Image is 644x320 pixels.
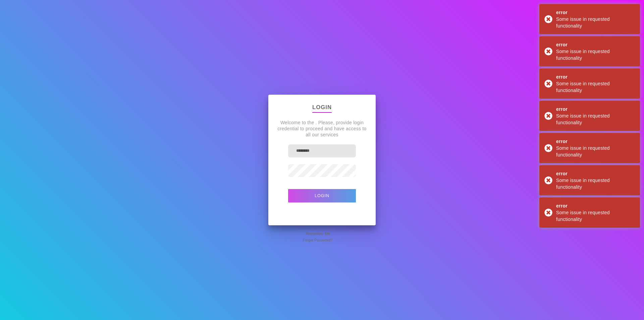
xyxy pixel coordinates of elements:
p: Login [312,103,332,113]
div: Some issue in requested functionality [556,177,635,190]
div: Some issue in requested functionality [556,80,635,94]
div: Some issue in requested functionality [556,209,635,223]
span: Forgot Password? [303,237,332,243]
span: Remember Me [306,230,330,237]
div: error [556,170,635,177]
div: Some issue in requested functionality [556,48,635,61]
div: error [556,74,635,80]
div: Some issue in requested functionality [556,112,635,126]
div: error [556,9,635,16]
div: error [556,202,635,209]
button: Login [288,189,356,202]
p: Welcome to the . Please, provide login credential to proceed and have access to all our services [276,120,368,138]
div: Some issue in requested functionality [556,16,635,29]
div: error [556,106,635,112]
div: error [556,138,635,145]
div: error [556,41,635,48]
div: Some issue in requested functionality [556,145,635,158]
